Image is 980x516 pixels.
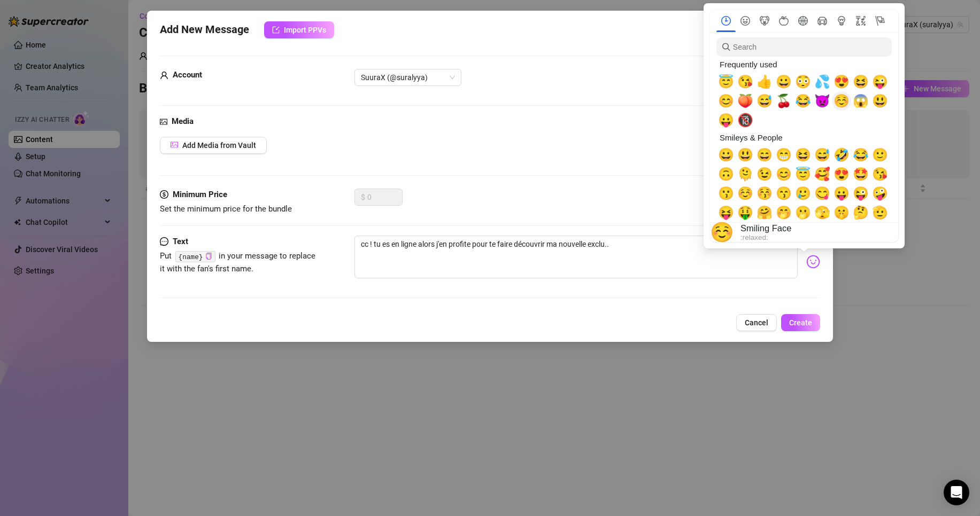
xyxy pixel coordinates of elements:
[172,116,194,126] strong: Media
[789,318,812,327] span: Create
[205,252,212,260] button: Click to Copy
[806,255,820,269] img: svg%3e
[160,115,167,128] span: picture
[160,236,168,248] span: message
[736,314,777,331] button: Cancel
[272,26,280,34] span: import
[284,26,326,34] span: Import PPVs
[745,318,768,327] span: Cancel
[160,251,316,273] span: Put in your message to replace it with the fan's first name.
[173,190,227,199] strong: Minimum Price
[160,137,267,154] button: Add Media from Vault
[173,70,202,80] strong: Account
[361,69,455,85] span: SuuraX (@suralyya)
[160,69,168,82] span: user
[171,141,178,148] span: picture
[173,237,188,246] strong: Text
[160,204,292,214] span: Set the minimum price for the bundle
[354,236,798,278] textarea: cc ! tu es en ligne alors j'en profite pour te faire découvrir ma nouvelle exclu..
[264,21,334,38] button: Import PPVs
[160,21,249,38] span: Add New Message
[160,189,168,201] span: dollar
[175,251,215,262] code: {name}
[205,253,212,260] span: copy
[182,141,256,150] span: Add Media from Vault
[944,480,969,505] div: Open Intercom Messenger
[781,314,820,331] button: Create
